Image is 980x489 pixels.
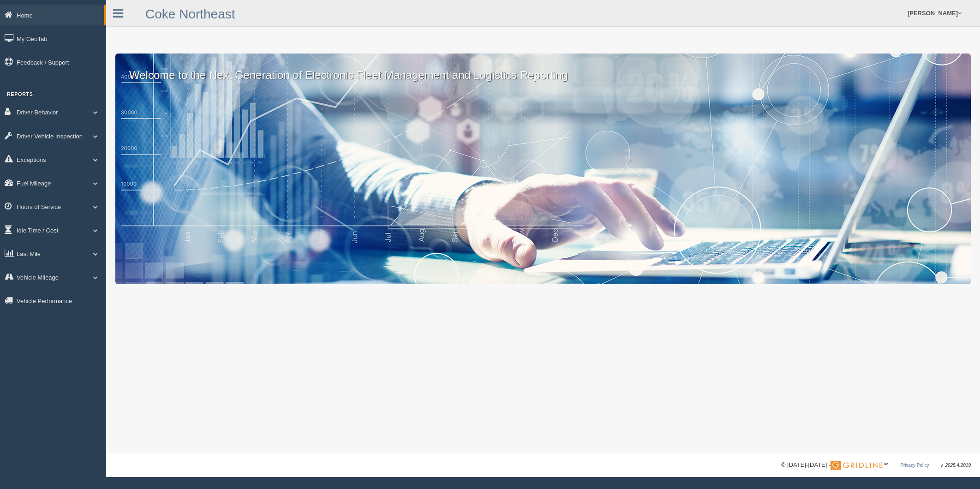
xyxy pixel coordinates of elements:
[941,463,971,468] span: v. 2025.4.2019
[831,461,883,470] img: Gridline
[115,54,971,83] p: Welcome to the Next Generation of Electronic Fleet Management and Logistics Reporting
[900,463,929,468] a: Privacy Policy
[145,7,235,21] a: Coke Northeast
[781,460,971,470] div: © [DATE]-[DATE] - ™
